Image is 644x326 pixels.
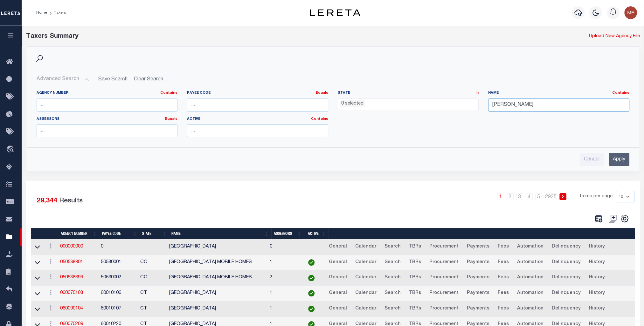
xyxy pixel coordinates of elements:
[308,306,315,312] img: check-icon-green.svg
[37,117,178,122] label: Assessors
[535,193,542,200] a: 5
[586,273,608,283] a: History
[187,98,328,112] input: ...
[514,273,546,283] a: Automation
[352,273,379,283] a: Calendar
[545,193,557,200] a: 2935
[382,257,404,268] a: Search
[187,91,328,96] label: Payee Code
[267,286,299,301] td: 1
[406,288,424,298] a: TBRs
[497,193,504,200] a: 1
[609,153,629,166] input: Apply
[310,9,361,16] img: logo-dark.svg
[167,286,267,301] td: [GEOGRAPHIC_DATA]
[138,270,167,286] td: CO
[580,193,613,200] span: Items per page
[308,290,315,296] img: check-icon-green.svg
[267,301,299,317] td: 1
[488,91,629,96] label: Name
[514,288,546,298] a: Automation
[495,257,512,268] a: Fees
[612,91,629,95] a: Contains
[406,273,424,283] a: TBRs
[138,255,167,270] td: CO
[187,124,328,137] input: ...
[426,288,461,298] a: Procurement
[98,255,138,270] td: 50530001
[406,242,424,252] a: TBRs
[352,257,379,268] a: Calendar
[495,304,512,314] a: Fees
[140,228,169,239] th: State: activate to sort column ascending
[58,228,100,239] th: Agency Number: activate to sort column ascending
[495,242,512,252] a: Fees
[514,257,546,268] a: Automation
[167,239,267,255] td: [GEOGRAPHIC_DATA]
[526,193,533,200] a: 4
[308,275,315,281] img: check-icon-green.svg
[586,304,608,314] a: History
[586,288,608,298] a: History
[495,288,512,298] a: Fees
[426,304,461,314] a: Procurement
[338,91,479,96] label: State
[47,10,66,16] li: Taxers
[549,304,584,314] a: Delinquency
[37,98,178,112] input: ...
[60,275,83,280] a: 050538899
[329,228,635,239] th: &nbsp;
[326,304,350,314] a: General
[304,228,328,239] th: Active: activate to sort column ascending
[516,193,523,200] a: 3
[98,270,138,286] td: 50530002
[580,153,604,166] input: Cancel
[549,273,584,283] a: Delinquency
[464,273,492,283] a: Payments
[326,288,350,298] a: General
[514,242,546,252] a: Automation
[98,239,138,255] td: 0
[475,91,479,95] a: In
[100,228,140,239] th: Payee Code: activate to sort column ascending
[464,288,492,298] a: Payments
[382,273,404,283] a: Search
[488,98,629,112] input: ...
[352,304,379,314] a: Calendar
[37,198,57,204] span: 29,344
[352,242,379,252] a: Calendar
[138,301,167,317] td: CT
[326,257,350,268] a: General
[382,242,404,252] a: Search
[60,260,83,264] a: 050538801
[311,117,328,121] a: Contains
[160,91,177,95] a: Contains
[308,259,315,266] img: check-icon-green.svg
[167,301,267,317] td: [GEOGRAPHIC_DATA]
[59,196,83,206] label: Results
[138,286,167,301] td: CT
[98,301,138,317] td: 60010107
[426,273,461,283] a: Procurement
[624,6,637,19] img: svg+xml;base64,PHN2ZyB4bWxucz0iaHR0cDovL3d3dy53My5vcmcvMjAwMC9zdmciIHBvaW50ZXItZXZlbnRzPSJub25lIi...
[167,255,267,270] td: [GEOGRAPHIC_DATA] MOBILE HOMES
[36,11,47,15] a: Home
[326,242,350,252] a: General
[586,257,608,268] a: History
[549,242,584,252] a: Delinquency
[267,270,299,286] td: 2
[426,242,461,252] a: Procurement
[507,193,514,200] a: 2
[316,91,328,95] a: Equals
[187,117,328,122] label: Active
[267,239,299,255] td: 0
[37,124,178,137] input: ...
[464,242,492,252] a: Payments
[426,257,461,268] a: Procurement
[464,304,492,314] a: Payments
[60,306,83,311] a: 060090104
[549,288,584,298] a: Delinquency
[60,291,83,295] a: 060070103
[340,100,365,107] li: 0 selected
[26,32,484,41] div: Taxers Summary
